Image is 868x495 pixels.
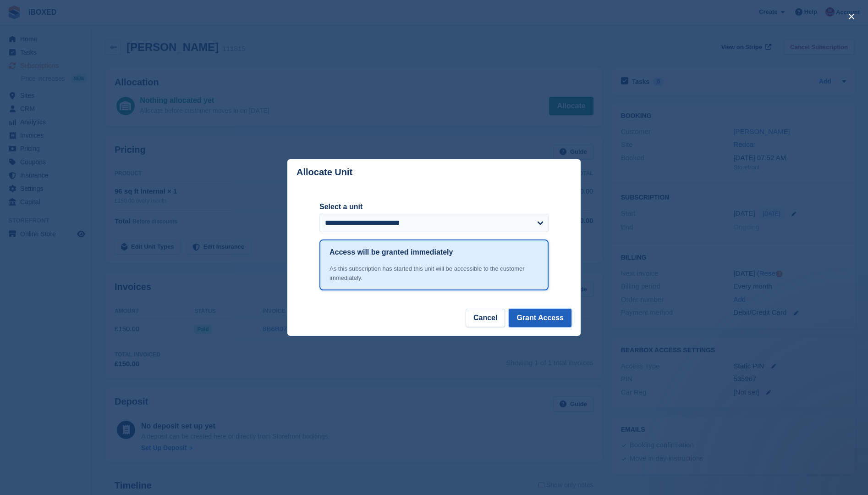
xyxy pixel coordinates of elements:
[297,167,352,178] p: Allocate Unit
[844,9,859,24] button: close
[509,309,571,327] button: Grant Access
[330,264,538,282] div: As this subscription has started this unit will be accessible to the customer immediately.
[319,201,549,212] label: Select a unit
[330,247,453,258] h1: Access will be granted immediately
[466,309,505,327] button: Cancel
